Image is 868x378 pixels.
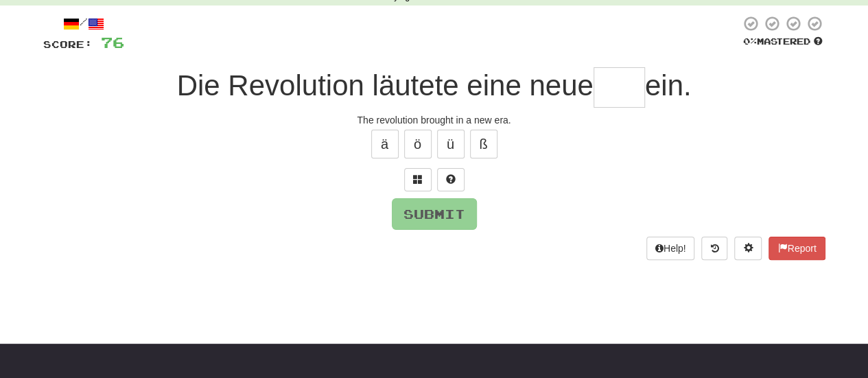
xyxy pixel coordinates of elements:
[646,237,695,260] button: Help!
[740,36,825,48] div: Mastered
[701,237,727,260] button: Round history (alt+y)
[43,38,93,50] span: Score:
[743,36,757,47] span: 0 %
[470,130,497,158] button: ß
[404,168,432,191] button: Switch sentence to multiple choice alt+p
[43,113,825,127] div: The revolution brought in a new era.
[645,69,692,102] span: ein.
[437,130,465,158] button: ü
[392,198,477,230] button: Submit
[177,69,594,102] span: Die Revolution läutete eine neue
[371,130,399,158] button: ä
[404,130,432,158] button: ö
[43,15,124,32] div: /
[101,34,124,51] span: 76
[437,168,465,191] button: Single letter hint - you only get 1 per sentence and score half the points! alt+h
[769,237,825,260] button: Report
